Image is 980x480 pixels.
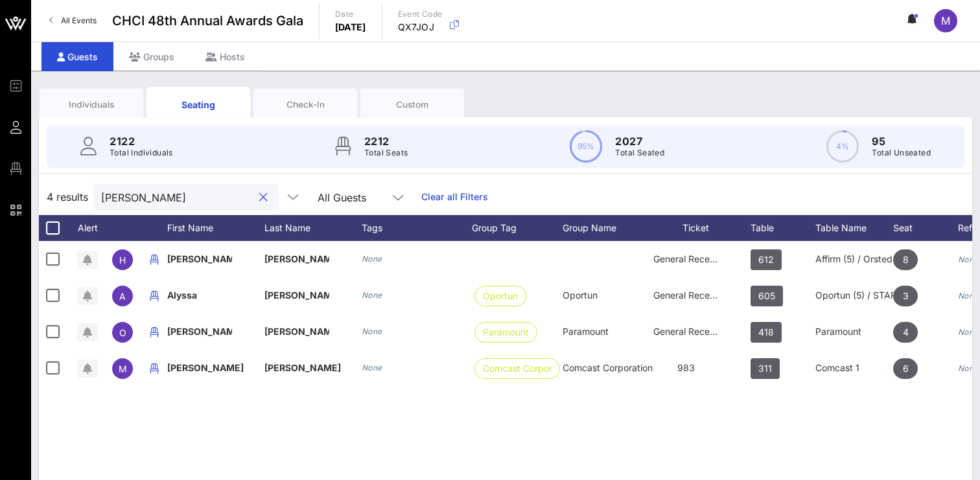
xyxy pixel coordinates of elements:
[563,326,609,337] span: Paramount
[653,326,731,337] span: General Reception
[264,241,329,277] p: [PERSON_NAME]
[893,215,958,241] div: Seat
[958,363,979,373] i: None
[167,241,232,277] p: [PERSON_NAME]
[364,133,408,149] p: 2212
[958,327,979,337] i: None
[119,255,126,266] span: H
[758,286,775,306] span: 605
[758,322,774,343] span: 418
[815,241,893,277] div: Affirm (5) / Orsted (5)
[751,215,815,241] div: Table
[615,133,664,149] p: 2027
[259,191,268,204] button: clear icon
[563,215,653,241] div: Group Name
[167,314,232,350] p: [PERSON_NAME]
[872,146,931,159] p: Total Unseated
[112,11,303,30] span: CHCI 48th Annual Awards Gala
[113,42,190,71] div: Groups
[398,21,443,34] p: QX7JOJ
[483,286,518,306] span: Oportun
[110,146,173,159] p: Total Individuals
[119,363,127,374] span: M
[815,277,893,314] div: Oportun (5) / STARZ (5)
[483,323,529,342] span: Paramount
[264,277,329,314] p: [PERSON_NAME]
[335,21,366,34] p: [DATE]
[364,146,408,159] p: Total Seats
[903,322,909,343] span: 4
[563,290,598,301] span: Oportun
[872,133,931,149] p: 95
[563,362,653,373] span: Comcast Corporation
[370,98,454,111] div: Custom
[362,254,382,264] i: None
[119,327,126,338] span: O
[167,362,244,373] span: [PERSON_NAME]
[156,98,240,111] div: Seating
[61,16,97,25] span: All Events
[941,14,950,27] span: M
[190,42,261,71] div: Hosts
[815,215,893,241] div: Table Name
[310,184,414,210] div: All Guests
[615,146,664,159] p: Total Seated
[41,42,113,71] div: Guests
[41,10,104,31] a: All Events
[362,215,472,241] div: Tags
[362,326,382,336] i: None
[167,277,232,314] p: Alyssa
[758,358,772,379] span: 311
[110,133,173,149] p: 2122
[903,286,909,306] span: 3
[653,215,751,241] div: Ticket
[958,291,979,301] i: None
[958,255,979,264] i: None
[483,359,552,378] span: Comcast Corporati…
[653,253,731,264] span: General Reception
[398,8,443,21] p: Event Code
[362,363,382,372] i: None
[815,314,893,350] div: Paramount
[264,362,341,373] span: [PERSON_NAME]
[758,249,774,270] span: 612
[49,98,134,111] div: Individuals
[815,350,893,386] div: Comcast 1
[421,190,488,204] a: Clear all Filters
[167,215,264,241] div: First Name
[264,314,329,350] p: [PERSON_NAME]
[119,291,126,302] span: A
[653,290,731,301] span: General Reception
[677,362,695,373] span: 983
[335,8,366,21] p: Date
[903,249,909,270] span: 8
[263,98,347,111] div: Check-In
[47,189,88,205] span: 4 results
[362,290,382,300] i: None
[934,9,957,32] div: M
[472,215,563,241] div: Group Tag
[71,215,104,241] div: Alert
[903,358,909,379] span: 6
[264,215,362,241] div: Last Name
[318,192,366,203] div: All Guests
